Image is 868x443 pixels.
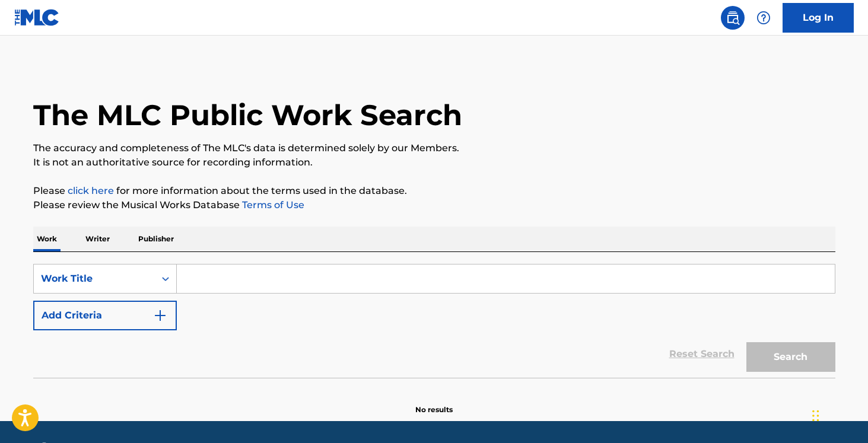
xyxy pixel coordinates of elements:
[33,198,835,212] p: Please review the Musical Works Database
[82,227,113,251] p: Writer
[756,11,771,25] img: help
[726,11,740,25] img: search
[752,6,775,30] div: Help
[812,398,819,434] div: Drag
[33,97,462,133] h1: The MLC Public Work Search
[721,6,745,30] a: Public Search
[33,141,835,155] p: The accuracy and completeness of The MLC's data is determined solely by our Members.
[809,386,868,443] iframe: Chat Widget
[14,9,60,26] img: MLC Logo
[33,184,835,198] p: Please for more information about the terms used in the database.
[153,308,167,323] img: 9d2ae6d4665cec9f34b9.svg
[415,390,453,415] p: No results
[135,227,177,251] p: Publisher
[41,272,148,286] div: Work Title
[240,199,304,211] a: Terms of Use
[68,185,114,196] a: click here
[33,264,835,378] form: Search Form
[33,227,61,251] p: Work
[783,3,854,33] a: Log In
[33,155,835,170] p: It is not an authoritative source for recording information.
[33,301,177,330] button: Add Criteria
